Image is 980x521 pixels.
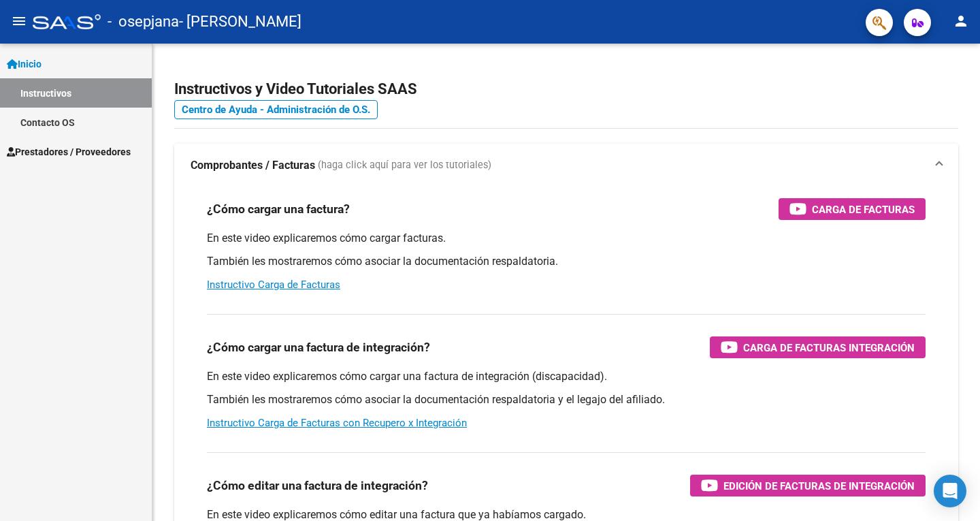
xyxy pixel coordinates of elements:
[174,100,378,119] a: Centro de Ayuda - Administración de O.S.
[174,144,958,187] mat-expansion-panel-header: Comprobantes / Facturas (haga click aquí para ver los tutoriales)
[934,475,966,507] div: Open Intercom Messenger
[191,158,315,173] strong: Comprobantes / Facturas
[953,13,969,29] mat-icon: person
[207,279,340,291] a: Instructivo Carga de Facturas
[318,158,491,173] span: (haga click aquí para ver los tutoriales)
[7,144,131,159] span: Prestadores / Proveedores
[779,198,926,220] button: Carga de Facturas
[207,200,350,219] h3: ¿Cómo cargar una factura?
[207,231,926,246] p: En este video explicaremos cómo cargar facturas.
[723,477,915,494] span: Edición de Facturas de integración
[207,369,926,384] p: En este video explicaremos cómo cargar una factura de integración (discapacidad).
[7,57,42,72] span: Inicio
[207,417,467,429] a: Instructivo Carga de Facturas con Recupero x Integración
[207,476,428,495] h3: ¿Cómo editar una factura de integración?
[174,76,958,102] h2: Instructivos y Video Tutoriales SAAS
[179,7,301,37] span: - [PERSON_NAME]
[207,338,430,357] h3: ¿Cómo cargar una factura de integración?
[207,254,926,269] p: También les mostraremos cómo asociar la documentación respaldatoria.
[743,339,915,356] span: Carga de Facturas Integración
[11,13,27,29] mat-icon: menu
[207,392,926,407] p: También les mostraremos cómo asociar la documentación respaldatoria y el legajo del afiliado.
[108,7,179,37] span: - osepjana
[710,336,926,358] button: Carga de Facturas Integración
[812,201,915,218] span: Carga de Facturas
[690,475,926,496] button: Edición de Facturas de integración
